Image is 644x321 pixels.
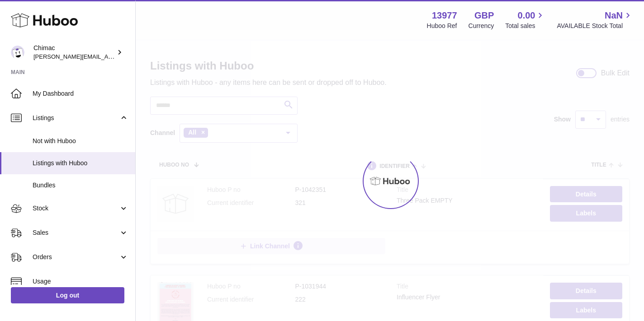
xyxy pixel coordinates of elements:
[557,9,633,30] a: NaN AVAILABLE Stock Total
[33,181,128,190] span: Bundles
[11,46,24,59] img: ellen@chimac.ie
[33,277,128,286] span: Usage
[33,44,115,61] div: Chimac
[474,9,494,22] strong: GBP
[33,137,128,145] span: Not with Huboo
[505,9,545,30] a: 0.00 Total sales
[518,9,535,22] span: 0.00
[33,89,128,98] span: My Dashboard
[33,204,119,213] span: Stock
[33,53,181,60] span: [PERSON_NAME][EMAIL_ADDRESS][DOMAIN_NAME]
[33,228,119,237] span: Sales
[432,9,457,22] strong: 13977
[557,22,633,30] span: AVAILABLE Stock Total
[605,9,623,22] span: NaN
[33,114,119,122] span: Listings
[33,253,119,261] span: Orders
[427,22,457,30] div: Huboo Ref
[469,22,494,30] div: Currency
[33,159,128,167] span: Listings with Huboo
[505,22,545,30] span: Total sales
[11,287,124,303] a: Log out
